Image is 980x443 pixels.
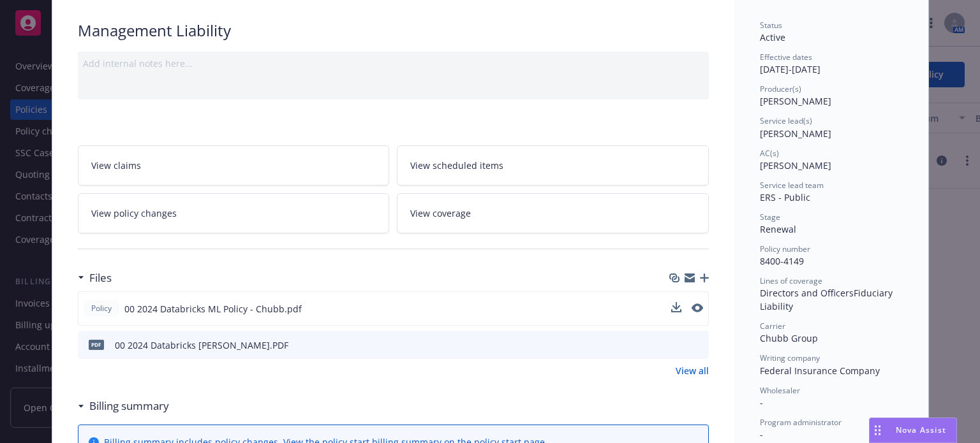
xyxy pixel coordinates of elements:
button: download file [671,302,681,316]
button: preview file [692,302,703,316]
span: Renewal [760,223,796,235]
h3: Files [89,270,112,286]
span: Service lead(s) [760,115,812,126]
button: download file [671,302,681,312]
span: [PERSON_NAME] [760,127,831,140]
div: Management Liability [78,20,709,41]
span: Policy number [760,243,810,254]
span: Directors and Officers [760,287,854,299]
span: 00 2024 Databricks ML Policy - Chubb.pdf [124,302,302,316]
span: [PERSON_NAME] [760,159,831,171]
span: Fiduciary Liability [760,287,895,312]
div: [DATE] - [DATE] [760,52,903,76]
div: Add internal notes here... [83,57,704,70]
div: 00 2024 Databricks [PERSON_NAME].PDF [115,338,288,352]
button: download file [672,338,682,352]
span: ERS - Public [760,191,810,203]
button: Nova Assist [869,418,957,443]
span: PDF [89,340,104,349]
a: View coverage [397,193,709,233]
span: View scheduled items [410,159,503,172]
span: View policy changes [91,207,177,220]
span: [PERSON_NAME] [760,95,831,107]
span: View claims [91,159,141,172]
span: Active [760,31,785,43]
span: Lines of coverage [760,275,822,286]
span: Effective dates [760,52,812,62]
button: preview file [692,338,704,352]
span: View coverage [410,207,471,220]
span: Chubb Group [760,332,818,344]
a: View scheduled items [397,145,709,185]
a: View policy changes [78,193,390,233]
span: Producer(s) [760,84,801,94]
span: - [760,428,763,440]
span: 8400-4149 [760,255,804,267]
span: Service lead team [760,180,824,191]
div: Files [78,270,112,286]
div: Drag to move [870,418,886,442]
span: Wholesaler [760,385,800,396]
button: preview file [692,303,703,312]
a: View all [676,364,709,377]
span: Federal Insurance Company [760,365,880,377]
span: Nova Assist [896,425,946,435]
span: - [760,396,763,409]
span: Carrier [760,321,785,331]
span: AC(s) [760,148,779,159]
h3: Billing summary [89,398,169,414]
span: Writing company [760,352,820,363]
span: Status [760,20,782,31]
a: View claims [78,145,390,185]
span: Stage [760,212,780,222]
span: Policy [89,303,114,314]
span: Program administrator [760,417,842,428]
div: Billing summary [78,398,169,414]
